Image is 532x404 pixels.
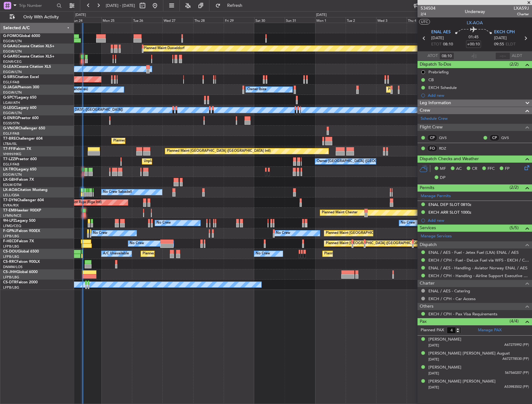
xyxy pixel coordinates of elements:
[3,168,36,171] a: LX-TROLegacy 650
[376,17,407,23] div: Wed 3
[3,39,22,44] a: EGGW/LTN
[495,52,510,60] input: --:--
[103,249,129,258] div: A/C Unavailable
[3,183,21,187] a: EDLW/DTM
[3,49,22,54] a: EGGW/LTN
[3,229,16,233] span: F-GPNJ
[428,385,439,390] span: [DATE]
[428,337,461,343] div: [PERSON_NAME]
[3,281,16,284] span: CS-DTR
[254,17,285,23] div: Sat 30
[3,96,36,100] a: G-SPCYLegacy 650
[3,198,44,202] a: T7-DYNChallenger 604
[428,93,529,98] div: Add new
[514,5,529,12] span: LXA59J
[3,244,19,249] a: LFPB/LBG
[3,260,40,264] a: CS-RRCFalcon 900LX
[3,44,17,48] span: G-GAAL
[504,384,529,390] span: A53983502 (PP)
[428,311,497,317] a: EKCH / CPH - Pax Visa Requirements
[3,137,43,141] a: T7-BREChallenger 604
[193,17,224,23] div: Thu 28
[162,17,193,23] div: Wed 27
[156,218,171,228] div: No Crew
[3,116,39,120] a: G-ENRGPraetor 600
[3,44,54,48] a: G-GAALCessna Citation XLS+
[222,3,248,8] span: Refresh
[3,239,17,243] span: F-HECD
[106,3,135,8] span: [DATE] - [DATE]
[212,1,250,11] button: Refresh
[3,86,39,89] a: G-JAGAPhenom 300
[130,239,144,248] div: No Crew
[3,193,19,197] a: LELL/QSA
[421,5,436,12] span: 534504
[3,152,21,156] a: VHHH/HKG
[3,250,18,253] span: CS-DOU
[3,65,16,69] span: G-LEAX
[322,208,357,217] div: Planned Maint Chester
[428,218,529,223] div: Add new
[224,17,254,23] div: Fri 29
[428,273,529,278] a: EKCH / CPH - Handling - Airline Support Executive EKCH / CPH
[3,55,54,58] a: G-GARECessna Citation XLS+
[467,20,483,26] span: LX-AOA
[3,75,15,79] span: G-SIRS
[3,157,37,161] a: T7-LZZIPraetor 600
[346,17,376,23] div: Tue 2
[3,55,17,58] span: G-GARE
[317,157,403,166] div: Owner [GEOGRAPHIC_DATA] ([GEOGRAPHIC_DATA])
[440,166,446,172] span: MF
[512,53,522,59] span: ALDT
[505,166,510,172] span: FP
[3,178,17,182] span: LX-GBH
[420,156,479,163] span: Dispatch Checks and Weather
[3,127,45,130] a: G-VNORChallenger 650
[431,29,450,35] span: ENAL AES
[3,270,16,274] span: CS-JHH
[247,85,266,94] div: Owner Ibiza
[3,224,21,228] a: LFMD/CEQ
[3,111,22,115] a: EGGW/LTN
[3,239,34,243] a: F-HECDFalcon 7X
[494,35,507,41] span: [DATE]
[7,12,68,22] button: Only With Activity
[439,146,453,151] a: RDZ
[3,172,22,177] a: EGGW/LTN
[3,178,34,182] a: LX-GBHFalcon 7X
[71,17,101,23] div: Sun 24
[428,210,471,215] div: EKCH ARR SLOT 1000z
[420,225,436,232] span: Services
[3,168,16,171] span: LX-TRO
[407,17,437,23] div: Thu 4
[472,166,477,172] span: CR
[428,250,519,255] a: ENAL / AES - Fuel - Jetex Fuel (LXA) ENAL / AES
[93,229,107,238] div: No Crew
[276,229,290,238] div: No Crew
[428,351,510,357] div: [PERSON_NAME] [PERSON_NAME] August
[101,17,132,23] div: Mon 25
[3,188,48,192] a: LX-AOACitation Mustang
[3,254,19,259] a: LFPB/LBG
[3,106,36,110] a: G-LEGCLegacy 600
[326,229,424,238] div: Planned Maint [GEOGRAPHIC_DATA] ([GEOGRAPHIC_DATA])
[3,147,31,151] a: T7-FFIFalcon 7X
[428,202,471,207] div: ENAL DEP SLOT 0810z
[428,357,439,362] span: [DATE]
[428,378,496,385] div: [PERSON_NAME] [PERSON_NAME]
[60,198,102,207] div: AOG Maint Riga (Riga Intl)
[421,233,452,239] a: Manage Services
[510,225,519,231] span: (5/5)
[3,127,18,130] span: G-VNOR
[420,124,443,131] span: Flight Crew
[3,131,19,136] a: EGLF/FAB
[3,65,51,69] a: G-LEAXCessna Citation XLS
[3,219,16,223] span: 9H-LPZ
[421,327,444,333] label: Planned PAX
[16,15,66,19] span: Only With Activity
[465,8,485,15] div: Underway
[428,343,439,348] span: [DATE]
[132,17,162,23] div: Tue 26
[316,12,327,18] div: [DATE]
[167,146,271,156] div: Planned Maint [GEOGRAPHIC_DATA] ([GEOGRAPHIC_DATA] Intl)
